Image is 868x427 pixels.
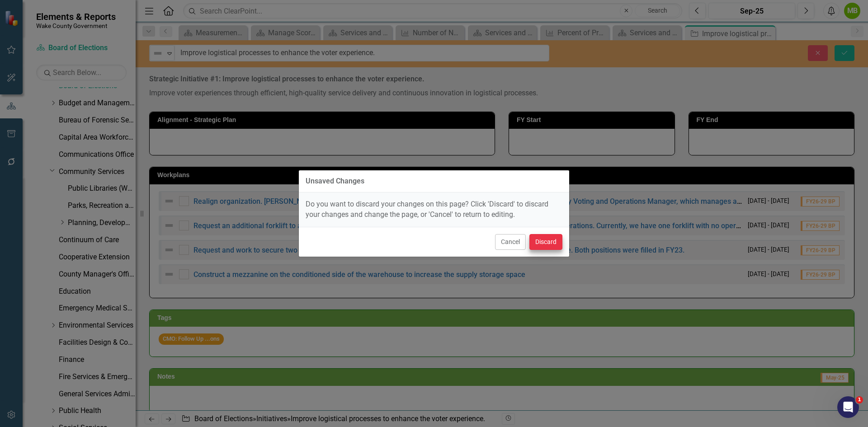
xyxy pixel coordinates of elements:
button: Discard [529,234,562,250]
span: 1 [856,396,863,404]
iframe: Intercom live chat [837,396,859,418]
button: Cancel [495,234,526,250]
div: Unsaved Changes [306,177,364,185]
div: Do you want to discard your changes on this page? Click 'Discard' to discard your changes and cha... [299,192,569,227]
